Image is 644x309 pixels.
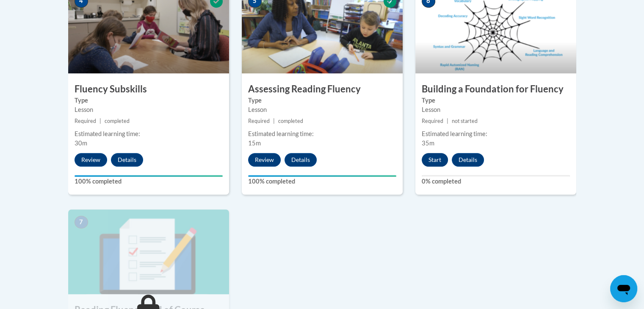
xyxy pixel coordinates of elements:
div: Your progress [75,175,223,177]
button: Details [285,153,317,167]
span: Required [75,118,96,124]
button: Details [111,153,143,167]
span: 15m [248,139,261,147]
label: Type [248,96,396,105]
span: | [447,118,448,124]
div: Estimated learning time: [248,129,396,139]
label: Type [422,96,570,105]
span: completed [105,118,130,124]
button: Review [75,153,107,167]
div: Lesson [75,105,223,114]
span: 7 [75,216,88,228]
span: | [273,118,275,124]
span: 30m [75,139,87,147]
h3: Building a Foundation for Fluency [415,83,576,96]
div: Your progress [248,175,396,177]
div: Estimated learning time: [422,129,570,139]
div: Lesson [422,105,570,114]
span: completed [278,118,303,124]
iframe: Button to launch messaging window [610,275,637,302]
span: Required [248,118,270,124]
span: Required [422,118,443,124]
span: | [100,118,101,124]
div: Lesson [248,105,396,114]
img: Course Image [68,209,229,294]
span: not started [452,118,478,124]
label: 100% completed [75,177,223,186]
h3: Assessing Reading Fluency [242,83,403,96]
label: 0% completed [422,177,570,186]
button: Details [452,153,484,167]
button: Start [422,153,448,167]
label: 100% completed [248,177,396,186]
h3: Fluency Subskills [68,83,229,96]
button: Review [248,153,281,167]
div: Estimated learning time: [75,129,223,139]
label: Type [75,96,223,105]
span: 35m [422,139,434,147]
